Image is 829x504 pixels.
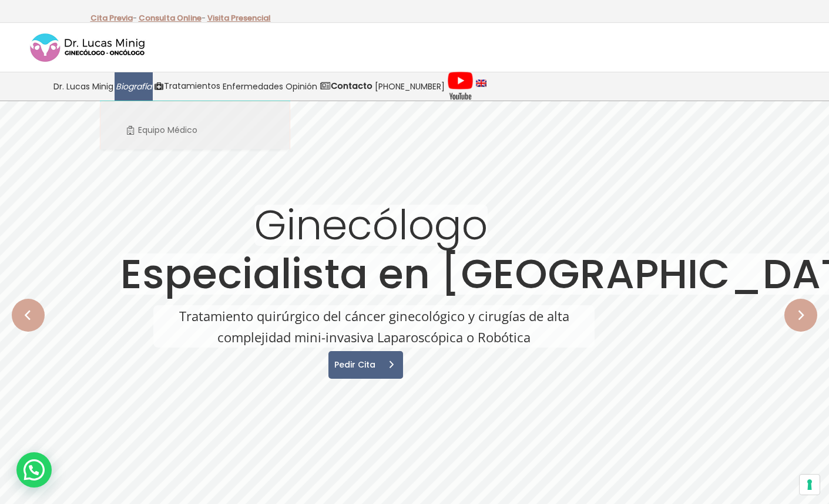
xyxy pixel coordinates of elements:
span: Biografía [116,80,152,94]
span: Enfermedades [223,80,283,94]
p: - [90,11,137,26]
a: Visita Presencial [207,12,271,24]
span: Tratamientos [164,79,220,93]
img: Videos Youtube Ginecología [447,72,474,101]
a: Tratamientos [153,72,221,101]
a: [PHONE_NUMBER] [374,72,446,101]
button: Sus preferencias de consentimiento para tecnologías de seguimiento [800,475,820,495]
span: Opinión [286,80,317,94]
a: Contacto [318,72,374,101]
rs-layer: Ginecólogo [254,205,488,246]
a: Equipo Médico [100,119,290,141]
img: language english [476,80,486,87]
a: Cita Previa [90,12,133,24]
p: - [139,11,206,26]
span: Dr. Lucas Minig [53,80,113,94]
span: Pedir Cita [328,361,378,369]
a: language english [475,72,488,101]
a: Enfermedades [221,72,284,101]
a: Opinión [284,72,318,101]
strong: Contacto [331,80,372,92]
a: Pedir Cita [328,351,403,379]
a: Videos Youtube Ginecología [446,72,475,101]
span: Equipo Médico [138,124,197,136]
rs-layer: Tratamiento quirúrgico del cáncer ginecológico y cirugías de alta complejidad mini-invasiva Lapar... [153,305,595,348]
a: Dr. Lucas Minig [52,72,115,101]
a: Biografía [115,72,153,101]
span: [PHONE_NUMBER] [375,80,445,94]
a: Consulta Online [139,12,202,24]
